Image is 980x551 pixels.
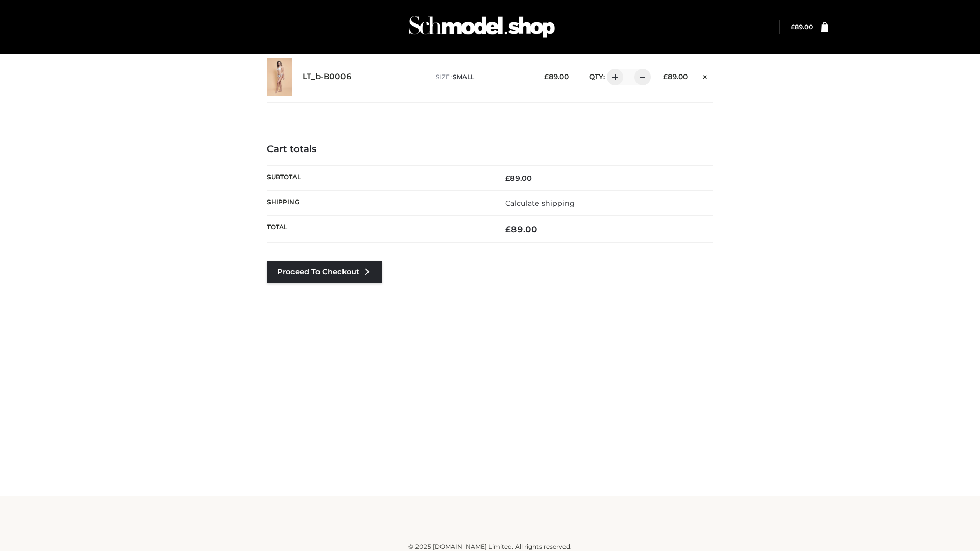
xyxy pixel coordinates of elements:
bdi: 89.00 [791,23,813,31]
span: £ [663,72,668,81]
span: £ [505,173,510,183]
a: £89.00 [791,23,813,31]
bdi: 89.00 [505,173,532,183]
a: Proceed to Checkout [267,261,382,283]
a: LT_b-B0006 [303,72,352,82]
a: Remove this item [698,69,713,82]
bdi: 89.00 [663,72,688,81]
img: Schmodel Admin 964 [405,7,558,47]
th: Subtotal [267,165,490,190]
bdi: 89.00 [505,224,537,234]
h4: Cart totals [267,144,713,155]
div: QTY: [579,69,647,85]
span: £ [544,72,549,81]
bdi: 89.00 [544,72,569,81]
th: Total [267,216,490,243]
a: Calculate shipping [505,198,575,208]
th: Shipping [267,190,490,215]
span: SMALL [453,73,474,81]
p: size : [436,72,528,82]
span: £ [505,224,511,234]
span: £ [791,23,795,31]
